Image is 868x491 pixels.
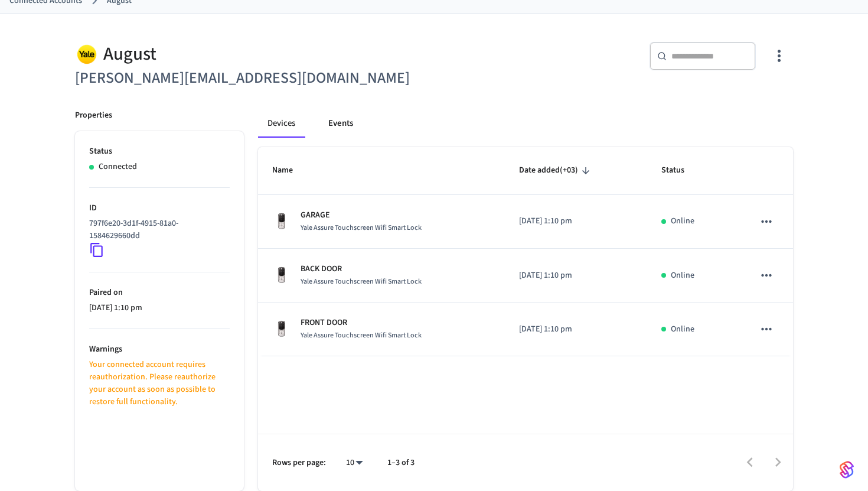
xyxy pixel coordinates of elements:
img: Yale Logo, Square [75,42,99,66]
img: Yale Assure Touchscreen Wifi Smart Lock, Satin Nickel, Front [272,266,291,285]
p: [DATE] 1:10 pm [89,302,230,314]
p: Connected [99,161,137,173]
span: Yale Assure Touchscreen Wifi Smart Lock [301,277,422,287]
p: FRONT DOOR [301,317,422,329]
img: Yale Assure Touchscreen Wifi Smart Lock, Satin Nickel, Front [272,320,291,339]
p: GARAGE [301,209,422,222]
h6: [PERSON_NAME][EMAIL_ADDRESS][DOMAIN_NAME] [75,66,427,90]
div: August [75,42,427,66]
p: Online [671,215,694,227]
span: Yale Assure Touchscreen Wifi Smart Lock [301,330,422,340]
p: Properties [75,109,112,122]
p: ID [89,202,230,214]
p: [DATE] 1:10 pm [519,323,633,336]
p: [DATE] 1:10 pm [519,269,633,282]
p: BACK DOOR [301,263,422,275]
span: Yale Assure Touchscreen Wifi Smart Lock [301,223,422,233]
p: Online [671,323,694,336]
table: sticky table [258,147,793,356]
p: Your connected account requires reauthorization. Please reauthorize your account as soon as possi... [89,359,230,408]
span: Name [272,161,308,180]
p: 797f6e20-3d1f-4915-81a0-1584629660dd [89,217,225,242]
img: Yale Assure Touchscreen Wifi Smart Lock, Satin Nickel, Front [272,212,291,231]
span: Date added(+03) [519,161,593,180]
p: 1–3 of 3 [387,457,415,469]
p: [DATE] 1:10 pm [519,215,633,227]
p: Paired on [89,287,230,299]
p: Warnings [89,343,230,356]
img: SeamLogoGradient.69752ec5.svg [840,460,854,479]
button: Devices [258,109,305,138]
div: connected account tabs [258,109,793,138]
p: Online [671,269,694,282]
p: Status [89,145,230,158]
span: Status [661,161,700,180]
div: 10 [340,454,368,472]
p: Rows per page: [272,457,326,469]
button: Events [319,109,363,138]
